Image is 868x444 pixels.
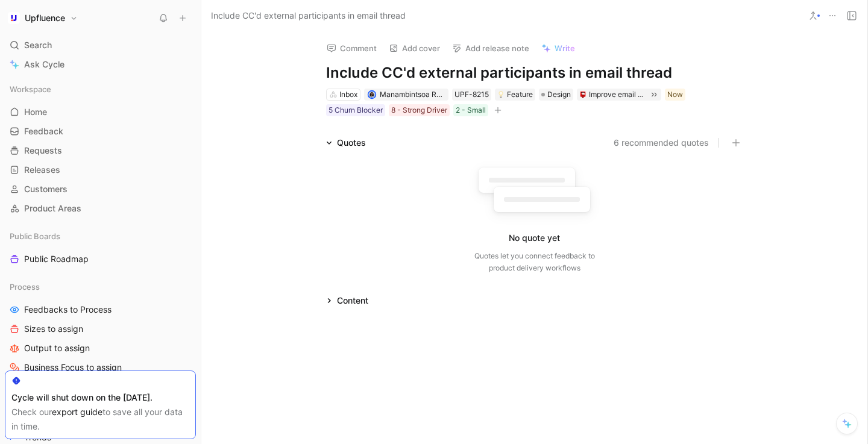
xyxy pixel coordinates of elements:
div: 💡Feature [495,89,535,101]
div: Search [5,36,196,54]
span: Include CC'd external participants in email thread [211,8,406,23]
a: Home [5,103,196,121]
a: Product Areas [5,199,196,217]
a: Customers [5,180,196,198]
button: Add release note [447,40,535,57]
div: ProcessFeedbacks to ProcessSizes to assignOutput to assignBusiness Focus to assign [5,278,196,377]
span: Workspace [10,83,51,95]
a: Feedback [5,122,196,140]
span: Feedbacks to Process [24,304,112,316]
button: Write [536,40,580,57]
span: Manambintsoa RABETRANO [380,90,476,99]
span: Business Focus to assign [24,361,122,374]
span: Home [24,106,47,118]
div: Cycle will shut down on the [DATE]. [11,390,189,405]
img: 💡 [497,91,505,98]
a: Business Focus to assign [5,358,196,377]
div: 2 - Small [456,104,486,116]
div: Now [667,89,683,101]
button: Add cover [383,40,445,57]
span: Process [10,281,40,293]
div: Public BoardsPublic Roadmap [5,227,196,268]
a: Requests [5,142,196,160]
div: Improve email cc in copy management [589,89,646,101]
a: Output to assign [5,339,196,357]
span: Search [24,38,52,52]
h1: Upfluence [25,13,65,23]
a: Feedbacks to Process [5,301,196,319]
span: Output to assign [24,342,90,354]
div: Quotes let you connect feedback to product delivery workflows [474,250,595,274]
div: 8 - Strong Driver [391,104,447,116]
div: UPF-8215 [454,89,489,101]
a: Releases [5,161,196,179]
h1: Include CC'd external participants in email thread [326,63,743,83]
div: Content [321,293,373,308]
span: Customers [24,183,68,195]
div: Quotes [337,136,366,150]
span: Write [555,43,575,54]
div: Content [337,293,368,308]
div: Feature [497,89,533,101]
div: Workspace [5,80,196,98]
div: Public Boards [5,227,196,245]
span: Public Boards [10,230,60,242]
span: Sizes to assign [24,323,83,335]
a: Public Roadmap [5,250,196,268]
span: Requests [24,145,62,157]
div: Check our to save all your data in time. [11,405,189,434]
div: No quote yet [509,231,560,245]
a: Ask Cycle [5,55,196,73]
span: Ask Cycle [24,57,64,72]
span: Product Areas [24,202,81,214]
button: 6 recommended quotes [614,136,709,150]
button: UpfluenceUpfluence [5,10,81,27]
span: Releases [24,164,60,176]
img: 📮 [579,91,587,98]
div: Quotes [321,136,371,150]
img: avatar [369,91,376,98]
div: Process [5,278,196,296]
div: Inbox [339,89,357,101]
span: Design [547,89,571,101]
span: Feedback [24,125,63,137]
a: Sizes to assign [5,320,196,338]
div: 5 Churn Blocker [329,104,383,116]
a: export guide [52,407,102,417]
div: Design [539,89,573,101]
img: Upfluence [8,12,20,24]
button: Comment [321,40,382,57]
span: Public Roadmap [24,253,89,265]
